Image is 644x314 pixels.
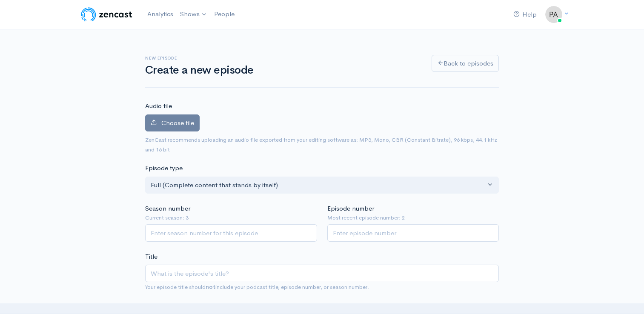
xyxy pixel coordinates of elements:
label: Slug [145,301,158,311]
label: Season number [145,204,190,214]
strong: not [206,283,215,291]
small: Current season: 3 [145,214,317,222]
a: People [211,5,238,23]
input: What is the episode's title? [145,265,499,282]
a: Back to episodes [432,55,499,72]
label: Title [145,252,157,262]
a: Shows [177,5,211,24]
img: ... [545,6,562,23]
div: Full (Complete content that stands by itself) [151,180,486,190]
button: Full (Complete content that stands by itself) [145,177,499,194]
small: ZenCast recommends uploading an audio file exported from your editing software as: MP3, Mono, CBR... [145,136,497,153]
input: Enter season number for this episode [145,224,317,242]
a: Analytics [144,5,177,23]
h1: Create a new episode [145,64,421,77]
small: Most recent episode number: 2 [327,214,499,222]
label: Episode number [327,204,374,214]
label: Audio file [145,101,172,111]
img: ZenCast Logo [80,6,134,23]
span: Choose file [161,119,194,127]
label: Episode type [145,163,183,173]
a: Help [510,6,540,24]
h6: New episode [145,56,421,60]
small: Your episode title should include your podcast title, episode number, or season number. [145,283,369,291]
input: Enter episode number [327,224,499,242]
